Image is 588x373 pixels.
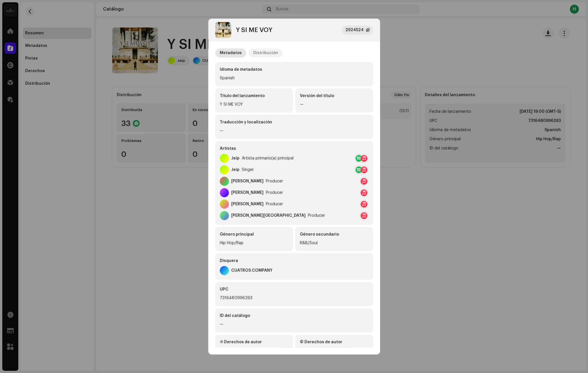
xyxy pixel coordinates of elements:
div: Distribución [253,48,278,58]
div: 2924524 [345,27,364,33]
div: Disquera [220,258,369,264]
div: Producer [266,179,283,183]
img: 74ede2b6-68eb-4d51-b025-ea80592eabd6 [215,22,231,38]
div: UPC [220,287,369,292]
div: Ⓟ Derechos de autor [220,339,288,345]
div: Versión del título [300,93,369,99]
div: R&B/Soul [300,240,369,246]
div: 7316480996263 [220,295,369,301]
div: [PERSON_NAME] [231,202,264,206]
div: Título del lanzamiento [220,93,288,99]
div: Jeip [231,167,239,172]
div: [PERSON_NAME] [231,179,264,183]
div: ID del catálogo [220,313,369,319]
div: Y SI ME VOY [236,27,272,33]
div: CUATROS COMPANY [231,268,272,273]
div: © Derechos de autor [300,339,369,345]
div: Y SI ME VOY [220,101,288,108]
div: — [300,101,369,108]
div: Artistas [220,146,369,151]
div: Hip Hop/Rap [220,240,288,246]
div: Traducción y localización [220,119,369,125]
div: Género secundario [300,232,369,237]
div: Singer [242,167,254,172]
div: Metadatos [220,48,242,58]
div: Género principal [220,232,288,237]
div: Producer [308,213,325,218]
div: Producer [266,190,283,195]
div: [PERSON_NAME][GEOGRAPHIC_DATA] [231,213,306,218]
div: — [220,321,369,328]
div: Spanish [220,75,369,82]
div: [PERSON_NAME] [231,190,264,195]
div: — [220,127,369,134]
div: Idioma de metadatos [220,67,369,72]
div: Jeip [231,156,239,161]
div: Artista primario(a) principal [242,156,294,161]
div: Producer [266,202,283,206]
